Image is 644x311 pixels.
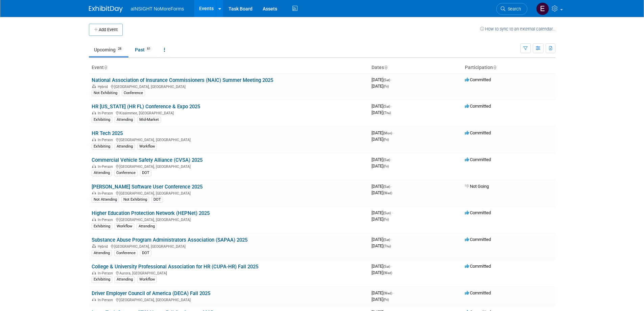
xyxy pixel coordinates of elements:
div: [GEOGRAPHIC_DATA], [GEOGRAPHIC_DATA] [92,137,366,142]
span: In-Person [98,111,115,115]
span: [DATE] [372,297,389,302]
span: Search [505,6,521,12]
span: [DATE] [372,163,389,169]
span: - [391,157,392,162]
span: aINSIGHT NoMoreForms [131,6,184,12]
th: Participation [462,62,555,73]
span: Hybrid [98,85,110,89]
span: (Fri) [383,138,389,141]
span: Committed [465,210,491,215]
span: Committed [465,290,491,295]
span: Hybrid [98,244,110,249]
span: (Wed) [383,271,392,275]
a: Sort by Start Date [384,65,387,70]
th: Event [89,62,369,73]
div: Exhibiting [92,143,112,150]
div: Exhibiting [92,223,112,229]
span: [DATE] [372,157,392,162]
a: [PERSON_NAME] Software User Conference 2025 [92,184,202,190]
div: Aurora, [GEOGRAPHIC_DATA] [92,270,366,275]
span: (Wed) [383,191,392,195]
div: Workflow [115,223,134,229]
span: [DATE] [372,237,392,242]
a: Upcoming28 [89,43,128,56]
div: Attending [92,250,112,256]
span: [DATE] [372,217,389,222]
span: In-Person [98,191,115,196]
span: (Fri) [383,218,389,221]
div: [GEOGRAPHIC_DATA], [GEOGRAPHIC_DATA] [92,297,366,302]
span: [DATE] [372,104,392,109]
a: How to sync to an external calendar... [480,26,555,31]
span: 28 [116,46,123,51]
a: HR [US_STATE] (HR FL) Conference & Expo 2025 [92,104,200,110]
span: [DATE] [372,243,391,248]
span: In-Person [98,164,115,169]
span: [DATE] [372,84,389,89]
div: [GEOGRAPHIC_DATA], [GEOGRAPHIC_DATA] [92,243,366,249]
span: 61 [145,46,152,51]
div: DOT [151,197,163,203]
span: - [391,77,392,82]
span: [DATE] [372,110,391,115]
span: - [392,210,393,215]
a: National Association of Insurance Commissioners (NAIC) Summer Meeting 2025 [92,77,273,83]
div: Not Attending [92,197,119,203]
span: (Mon) [383,131,392,135]
img: In-Person Event [92,164,96,168]
img: In-Person Event [92,271,96,274]
div: Attending [137,223,157,229]
span: (Fri) [383,298,389,302]
a: Search [496,3,527,15]
span: (Thu) [383,111,391,115]
div: DOT [140,250,151,256]
div: Attending [115,117,135,123]
div: [GEOGRAPHIC_DATA], [GEOGRAPHIC_DATA] [92,163,366,169]
a: Substance Abuse Program Administrators Association (SAPAA) 2025 [92,237,247,243]
div: Attending [115,143,135,150]
span: (Sat) [383,265,390,268]
img: Hybrid Event [92,244,96,248]
span: Committed [465,264,491,269]
a: College & University Professional Association for HR (CUPA-HR) Fall 2025 [92,264,258,270]
span: (Sat) [383,158,390,162]
span: [DATE] [372,184,392,189]
div: [GEOGRAPHIC_DATA], [GEOGRAPHIC_DATA] [92,84,366,89]
span: (Fri) [383,164,389,168]
a: Sort by Participation Type [493,65,496,70]
span: (Fri) [383,85,389,88]
span: - [391,184,392,189]
img: ExhibitDay [89,6,123,13]
span: (Sat) [383,185,390,188]
div: Not Exhibiting [121,197,149,203]
img: In-Person Event [92,298,96,301]
a: HR Tech 2025 [92,130,123,136]
span: - [393,290,394,295]
span: [DATE] [372,264,392,269]
span: Committed [465,157,491,162]
div: [GEOGRAPHIC_DATA], [GEOGRAPHIC_DATA] [92,217,366,222]
span: (Sat) [383,238,390,242]
div: Conference [122,90,145,96]
div: Exhibiting [92,117,112,123]
span: - [393,130,394,135]
img: Hybrid Event [92,85,96,88]
span: In-Person [98,218,115,222]
span: Committed [465,237,491,242]
span: [DATE] [372,137,389,142]
div: Kissimmee, [GEOGRAPHIC_DATA] [92,110,366,115]
div: Conference [114,170,138,176]
div: Mid-Market [137,117,161,123]
span: Committed [465,104,491,109]
img: In-Person Event [92,111,96,114]
span: (Sat) [383,105,390,108]
div: Attending [92,170,112,176]
span: - [391,104,392,109]
span: (Thu) [383,244,391,248]
a: Past61 [130,43,158,56]
span: (Wed) [383,291,392,295]
span: In-Person [98,138,115,142]
div: Conference [114,250,138,256]
a: Driver Employer Council of America (DECA) Fall 2025 [92,290,210,296]
span: [DATE] [372,270,392,275]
